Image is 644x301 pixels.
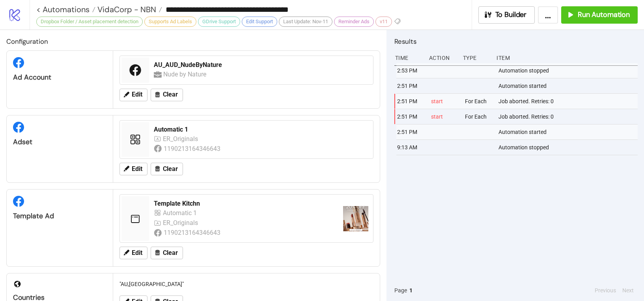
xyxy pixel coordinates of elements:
[428,50,457,65] div: Action
[407,286,415,295] button: 1
[495,10,527,19] span: To Builder
[343,206,368,231] img: https://scontent-fra3-2.xx.fbcdn.net/v/t45.1600-4/506590489_1344208586641231_4090099465363649785_...
[578,10,630,19] span: Run Automation
[154,199,337,208] div: Template Kitchn
[396,63,425,78] div: 2:53 PM
[498,94,640,109] div: Job aborted. Retries: 0
[498,78,640,93] div: Automation started
[561,6,638,24] button: Run Automation
[154,125,368,134] div: Automatic 1
[163,69,208,79] div: Nude by Nature
[163,134,200,144] div: ER_Originals
[334,17,374,27] div: Reminder Ads
[620,286,636,295] button: Next
[464,109,493,124] div: For Each
[396,140,425,155] div: 9:13 AM
[116,277,377,292] div: "AU,[GEOGRAPHIC_DATA]"
[119,163,147,175] button: Edit
[396,94,425,109] div: 2:51 PM
[151,247,183,259] button: Clear
[36,6,95,13] a: < Automations
[132,249,142,256] span: Edit
[119,247,147,259] button: Edit
[36,17,143,27] div: Dropbox Folder / Asset placement detection
[95,4,156,15] span: VidaCorp - NBN
[462,50,491,65] div: Type
[375,17,392,27] div: v11
[13,73,106,82] div: Ad Account
[498,109,640,124] div: Job aborted. Retries: 0
[498,63,640,78] div: Automation stopped
[394,36,638,46] h2: Results
[13,137,106,147] div: Adset
[6,36,380,46] h2: Configuration
[396,109,425,124] div: 2:51 PM
[95,6,162,13] a: VidaCorp - NBN
[132,165,142,173] span: Edit
[394,50,423,65] div: Time
[498,140,640,155] div: Automation stopped
[163,249,178,256] span: Clear
[163,91,178,98] span: Clear
[164,228,222,238] div: 1190213164346643
[394,286,407,295] span: Page
[198,17,240,27] div: GDrive Support
[279,17,332,27] div: Last Update: Nov-11
[242,17,277,27] div: Edit Support
[164,144,222,154] div: 1190213164346643
[538,6,558,24] button: ...
[163,208,199,218] div: Automatic 1
[498,124,640,139] div: Automation started
[396,78,425,93] div: 2:51 PM
[119,89,147,101] button: Edit
[154,61,368,69] div: AU_AUD_NudeByNature
[163,165,178,173] span: Clear
[151,89,183,101] button: Clear
[144,17,196,27] div: Supports Ad Labels
[132,91,142,98] span: Edit
[496,50,638,65] div: Item
[464,94,493,109] div: For Each
[478,6,535,24] button: To Builder
[151,163,183,175] button: Clear
[430,94,459,109] div: start
[163,218,200,228] div: ER_Originals
[396,124,425,139] div: 2:51 PM
[430,109,459,124] div: start
[592,286,618,295] button: Previous
[13,212,106,221] div: Template Ad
